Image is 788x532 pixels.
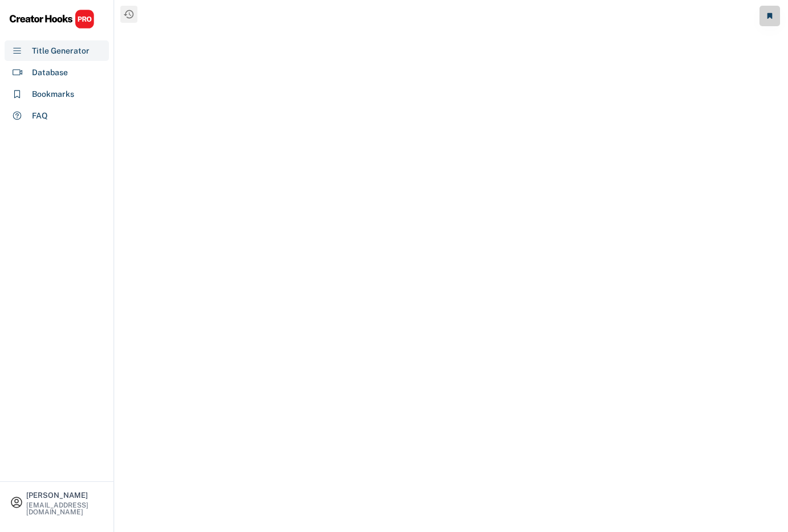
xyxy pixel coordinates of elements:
div: Database [32,67,68,79]
div: FAQ [32,110,48,122]
img: CHPRO%20Logo.svg [9,9,95,29]
div: [PERSON_NAME] [26,492,104,499]
div: [EMAIL_ADDRESS][DOMAIN_NAME] [26,502,104,515]
div: Bookmarks [32,88,74,100]
div: Title Generator [32,45,90,57]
